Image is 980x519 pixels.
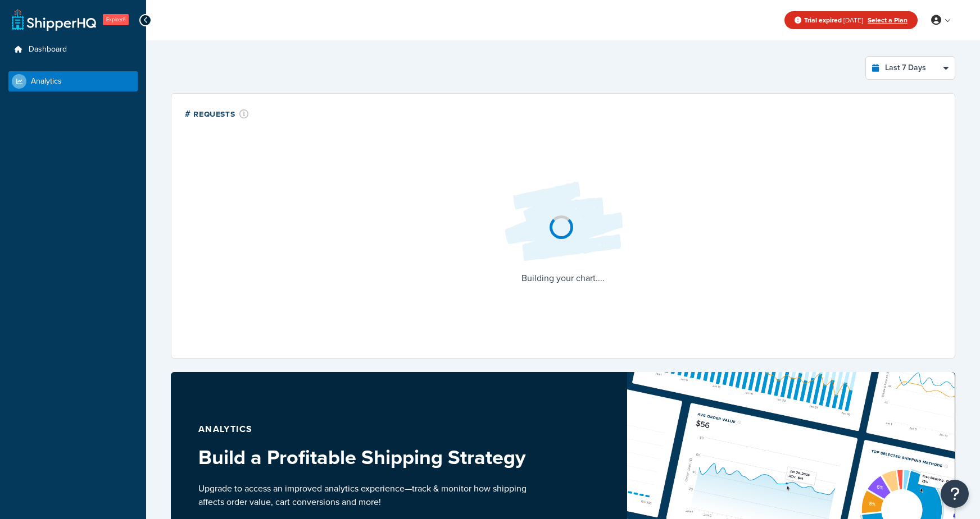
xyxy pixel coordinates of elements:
[804,15,842,25] strong: Trial expired
[29,45,67,54] span: Dashboard
[103,14,129,25] span: Expired!
[31,77,62,86] span: Analytics
[8,39,138,60] a: Dashboard
[198,421,536,437] p: Analytics
[496,173,630,270] img: Loading...
[941,480,969,508] button: Open Resource Center
[198,446,536,469] h3: Build a Profitable Shipping Strategy
[496,270,630,286] p: Building your chart....
[868,15,908,25] a: Select a Plan
[8,71,138,91] a: Analytics
[198,482,536,509] p: Upgrade to access an improved analytics experience—track & monitor how shipping affects order val...
[804,15,863,25] span: [DATE]
[185,107,249,120] div: # Requests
